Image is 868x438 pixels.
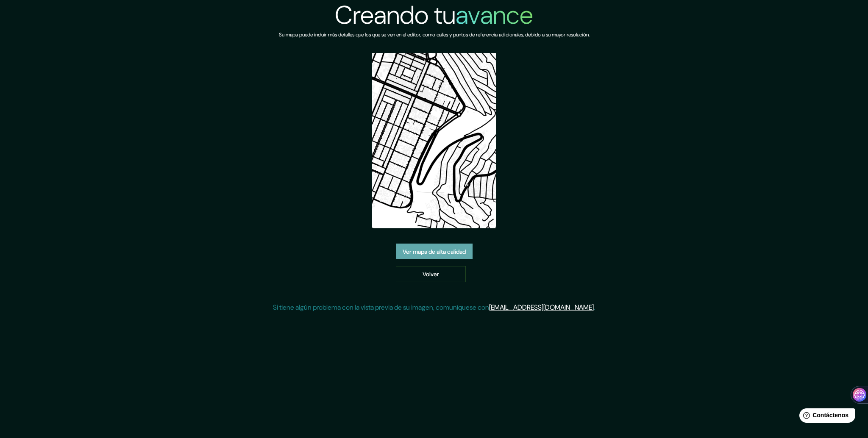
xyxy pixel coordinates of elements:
[423,271,439,278] font: Volver
[594,303,595,312] font: .
[396,244,473,260] a: Ver mapa de alta calidad
[489,303,594,312] a: [EMAIL_ADDRESS][DOMAIN_NAME]
[793,405,859,429] iframe: Lanzador de widgets de ayuda
[372,53,496,228] img: vista previa del mapa creado
[279,31,590,38] font: Su mapa puede incluir más detalles que los que se ven en el editor, como calles y puntos de refer...
[273,303,489,312] font: Si tiene algún problema con la vista previa de su imagen, comuníquese con
[396,266,466,282] a: Volver
[403,248,466,255] font: Ver mapa de alta calidad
